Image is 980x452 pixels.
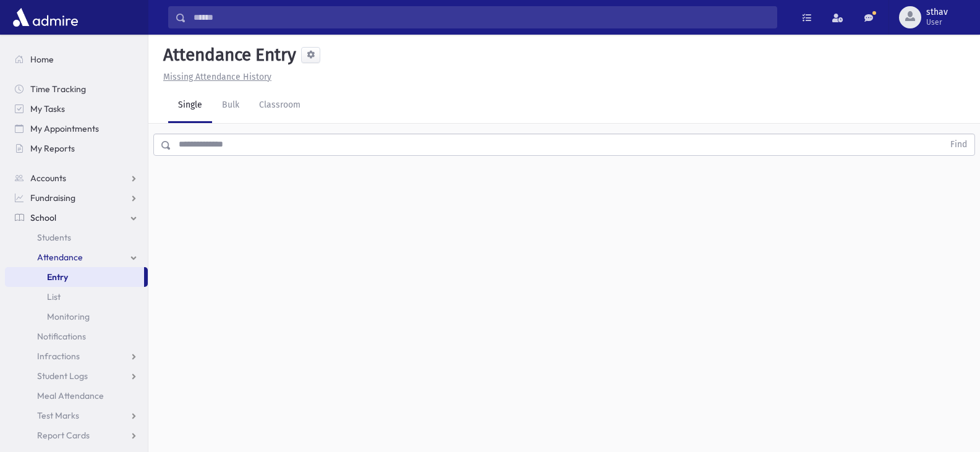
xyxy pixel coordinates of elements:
[926,7,948,17] span: sthav
[212,88,249,123] a: Bulk
[5,79,148,99] a: Time Tracking
[37,331,86,342] span: Notifications
[5,425,148,445] a: Report Cards
[5,346,148,366] a: Infractions
[5,228,148,247] a: Students
[5,119,148,139] a: My Appointments
[37,410,79,421] span: Test Marks
[30,212,56,223] span: School
[5,49,148,69] a: Home
[37,430,90,441] span: Report Cards
[943,134,974,155] button: Find
[158,45,296,66] h5: Attendance Entry
[30,54,54,65] span: Home
[30,123,99,134] span: My Appointments
[249,88,310,123] a: Classroom
[47,291,61,302] span: List
[37,390,104,401] span: Meal Attendance
[10,5,81,30] img: AdmirePro
[30,173,66,184] span: Accounts
[168,88,212,123] a: Single
[37,370,88,382] span: Student Logs
[5,326,148,346] a: Notifications
[926,17,948,27] span: User
[163,72,271,82] u: Missing Attendance History
[5,386,148,406] a: Meal Attendance
[37,351,80,362] span: Infractions
[47,311,90,322] span: Monitoring
[5,406,148,425] a: Test Marks
[5,267,144,287] a: Entry
[5,307,148,326] a: Monitoring
[30,192,75,203] span: Fundraising
[30,143,75,154] span: My Reports
[186,6,777,28] input: Search
[30,103,65,114] span: My Tasks
[47,271,68,283] span: Entry
[37,232,71,243] span: Students
[5,287,148,307] a: List
[5,208,148,228] a: School
[5,366,148,386] a: Student Logs
[158,72,271,82] a: Missing Attendance History
[37,252,83,263] span: Attendance
[5,247,148,267] a: Attendance
[5,99,148,119] a: My Tasks
[5,168,148,188] a: Accounts
[5,139,148,158] a: My Reports
[30,83,86,95] span: Time Tracking
[5,188,148,208] a: Fundraising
